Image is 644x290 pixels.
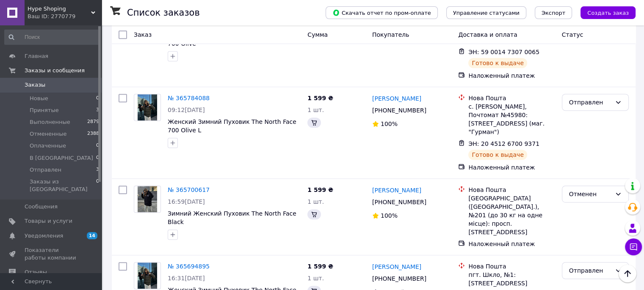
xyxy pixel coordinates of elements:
[168,275,205,282] span: 16:31[DATE]
[25,67,85,74] span: Заказы и сообщения
[535,6,572,19] button: Экспорт
[96,142,99,150] span: 0
[307,31,328,38] span: Сумма
[587,10,629,16] span: Создать заказ
[307,107,324,113] span: 1 шт.
[468,163,555,172] div: Наложенный платеж
[96,95,99,102] span: 0
[28,5,91,13] span: Hype Shoping
[381,212,398,219] span: 100%
[562,31,583,38] span: Статус
[168,198,205,205] span: 16:59[DATE]
[569,266,611,275] div: Отправлен
[30,107,59,114] span: Принятые
[580,6,636,19] button: Создать заказ
[134,262,161,289] a: Фото товару
[468,194,555,236] div: [GEOGRAPHIC_DATA] ([GEOGRAPHIC_DATA].), №201 (до 30 кг на одне місце): просп. [STREET_ADDRESS]
[307,95,333,101] span: 1 599 ₴
[25,232,63,240] span: Уведомления
[453,10,520,16] span: Управление статусами
[307,263,333,270] span: 1 599 ₴
[96,154,99,162] span: 0
[168,107,205,113] span: 09:12[DATE]
[30,166,61,174] span: Отправлен
[87,118,99,126] span: 2879
[168,263,210,270] a: № 365694895
[25,217,72,225] span: Товары и услуги
[87,232,97,239] span: 14
[30,118,70,126] span: Выполненные
[625,238,642,255] button: Чат с покупателем
[168,210,296,225] a: Зимний Женский Пуховик The North Face Black
[569,189,611,199] div: Отменен
[468,94,555,102] div: Нова Пошта
[96,178,99,193] span: 0
[30,95,48,102] span: Новые
[138,94,158,120] img: Фото товару
[25,81,45,89] span: Заказы
[96,166,99,174] span: 3
[25,52,48,60] span: Главная
[307,198,324,205] span: 1 шт.
[134,31,152,38] span: Заказ
[96,107,99,114] span: 3
[168,95,210,101] a: № 365784088
[458,31,517,38] span: Доставка и оплата
[468,271,555,287] div: пгт. Шкло, №1: [STREET_ADDRESS]
[381,120,398,127] span: 100%
[30,130,66,138] span: Отмененные
[372,31,409,38] span: Покупатель
[468,71,555,80] div: Наложенный платеж
[127,8,200,18] h1: Список заказов
[468,186,555,194] div: Нова Пошта
[468,150,527,160] div: Готово к выдаче
[138,263,158,289] img: Фото товару
[446,6,526,19] button: Управление статусами
[372,186,421,194] a: [PERSON_NAME]
[4,30,100,45] input: Поиск
[28,13,102,20] div: Ваш ID: 2770779
[468,240,555,248] div: Наложенный платеж
[569,98,611,107] div: Отправлен
[468,58,527,68] div: Готово к выдаче
[370,104,428,116] div: [PHONE_NUMBER]
[370,273,428,285] div: [PHONE_NUMBER]
[307,275,324,282] span: 1 шт.
[572,9,636,16] a: Создать заказ
[134,186,161,213] a: Фото товару
[30,154,93,162] span: В [GEOGRAPHIC_DATA]
[468,140,539,147] span: ЭН: 20 4512 6700 9371
[30,142,66,150] span: Оплаченные
[30,178,96,193] span: Заказы из [GEOGRAPHIC_DATA]
[542,10,565,16] span: Экспорт
[326,6,438,19] button: Скачать отчет по пром-оплате
[87,130,99,138] span: 2388
[468,262,555,271] div: Нова Пошта
[332,9,431,16] span: Скачать отчет по пром-оплате
[25,268,47,276] span: Отзывы
[168,118,296,134] a: Женский Зимний Пуховик The North Face 700 Olive L
[134,94,161,121] a: Фото товару
[372,94,421,103] a: [PERSON_NAME]
[468,49,539,55] span: ЭН: 59 0014 7307 0065
[370,196,428,208] div: [PHONE_NUMBER]
[168,186,210,193] a: № 365700617
[619,265,636,282] button: Наверх
[468,102,555,136] div: с. [PERSON_NAME], Почтомат №45980: [STREET_ADDRESS] (маг. "Гурман")
[25,203,58,211] span: Сообщения
[372,263,421,271] a: [PERSON_NAME]
[25,246,78,262] span: Показатели работы компании
[138,186,158,212] img: Фото товару
[307,186,333,193] span: 1 599 ₴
